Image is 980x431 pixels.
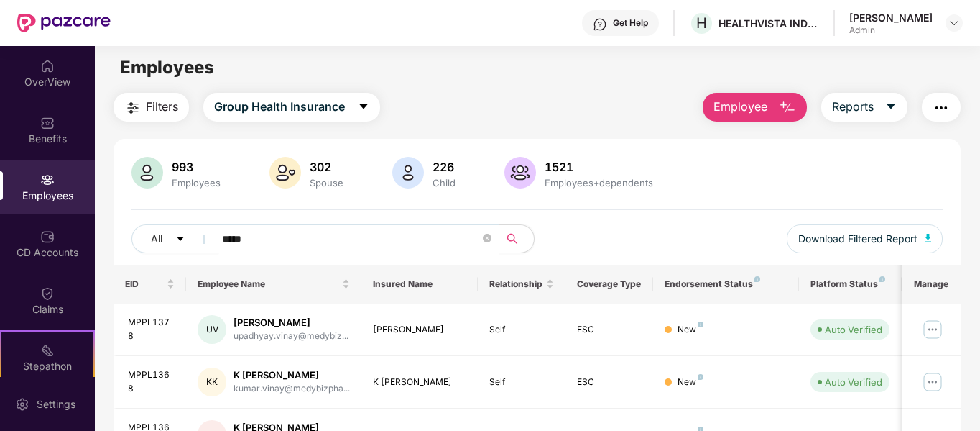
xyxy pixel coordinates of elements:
[577,376,642,389] div: ESC
[921,318,944,341] img: manageButton
[849,11,933,24] div: [PERSON_NAME]
[307,160,346,174] div: 302
[613,17,648,29] div: Get Help
[114,93,189,122] button: Filters
[565,265,653,304] th: Coverage Type
[499,233,527,245] span: search
[921,371,944,394] img: manageButton
[489,278,543,290] span: Relationship
[430,160,458,174] div: 226
[198,278,339,290] span: Employee Name
[948,17,960,29] img: svg+xml;base64,PHN2ZyBpZD0iRHJvcGRvd24tMzJ4MzIiIHhtbG5zPSJodHRwOi8vd3d3LnczLm9yZy8yMDAwL3N2ZyIgd2...
[698,322,703,327] img: svg+xml;base64,PHN2ZyB4bWxucz0iaHR0cDovL3d3dy53My5vcmcvMjAwMC9zdmciIHdpZHRoPSI4IiBoZWlnaHQ9IjgiIH...
[234,368,350,382] div: K [PERSON_NAME]
[203,93,380,122] button: Group Health Insurancecaret-down
[392,157,424,189] img: svg+xml;base64,PHN2ZyB4bWxucz0iaHR0cDovL3d3dy53My5vcmcvMjAwMC9zdmciIHhtbG5zOnhsaW5rPSJodHRwOi8vd3...
[798,231,917,247] span: Download Filtered Report
[169,160,223,174] div: 993
[234,382,350,396] div: kumar.vinay@medybizpha...
[754,276,760,282] img: svg+xml;base64,PHN2ZyB4bWxucz0iaHR0cDovL3d3dy53My5vcmcvMjAwMC9zdmciIHdpZHRoPSI4IiBoZWlnaHQ9IjgiIH...
[678,376,703,389] div: New
[825,322,882,337] div: Auto Verified
[198,315,226,344] div: UV
[430,177,458,189] div: Child
[124,99,142,117] img: svg+xml;base64,PHN2ZyB4bWxucz0iaHR0cDovL3d3dy53My5vcmcvMjAwMC9zdmciIHdpZHRoPSIyNCIgaGVpZ2h0PSIyNC...
[186,265,361,304] th: Employee Name
[718,17,819,30] div: HEALTHVISTA INDIA LIMITED
[825,375,882,389] div: Auto Verified
[879,276,885,282] img: svg+xml;base64,PHN2ZyB4bWxucz0iaHR0cDovL3d3dy53My5vcmcvMjAwMC9zdmciIHdpZHRoPSI4IiBoZWlnaHQ9IjgiIH...
[810,278,889,290] div: Platform Status
[40,286,55,301] img: svg+xml;base64,PHN2ZyBpZD0iQ2xhaW0iIHhtbG5zPSJodHRwOi8vd3d3LnczLm9yZy8yMDAwL3N2ZyIgd2lkdGg9IjIwIi...
[120,57,214,78] span: Employees
[478,265,565,304] th: Relationship
[1,359,93,373] div: Stepathon
[214,98,345,116] span: Group Health Insurance
[40,173,55,187] img: svg+xml;base64,PHN2ZyBpZD0iRW1wbG95ZWVzIiB4bWxucz0iaHR0cDovL3d3dy53My5vcmcvMjAwMC9zdmciIHdpZHRoPS...
[269,157,301,189] img: svg+xml;base64,PHN2ZyB4bWxucz0iaHR0cDovL3d3dy53My5vcmcvMjAwMC9zdmciIHhtbG5zOnhsaW5rPSJodHRwOi8vd3...
[128,316,175,343] div: MPPL1378
[198,368,226,396] div: KK
[885,101,897,114] span: caret-down
[489,376,554,389] div: Self
[703,93,807,122] button: Employee
[40,230,55,244] img: svg+xml;base64,PHN2ZyBpZD0iQ0RfQWNjb3VudHMiIGRhdGEtbmFtZT0iQ0QgQWNjb3VudHMiIHhtbG5zPSJodHRwOi8vd3...
[542,177,656,189] div: Employees+dependents
[40,59,55,73] img: svg+xml;base64,PHN2ZyBpZD0iSG9tZSIgeG1sbnM9Imh0dHA6Ly93d3cudzMub3JnLzIwMDAvc3ZnIiB3aWR0aD0iMjAiIG...
[499,224,535,253] button: search
[15,397,29,412] img: svg+xml;base64,PHN2ZyBpZD0iU2V0dGluZy0yMHgyMCIgeG1sbnM9Imh0dHA6Ly93d3cudzMub3JnLzIwMDAvc3ZnIiB3aW...
[787,224,943,253] button: Download Filtered Report
[665,278,787,290] div: Endorsement Status
[361,265,479,304] th: Insured Name
[577,323,642,337] div: ESC
[373,376,467,389] div: K [PERSON_NAME]
[373,323,467,337] div: [PERSON_NAME]
[40,116,55,130] img: svg+xml;base64,PHN2ZyBpZD0iQmVuZWZpdHMiIHhtbG5zPSJodHRwOi8vd3d3LnczLm9yZy8yMDAwL3N2ZyIgd2lkdGg9Ij...
[151,231,162,247] span: All
[169,177,223,189] div: Employees
[114,265,187,304] th: EID
[489,323,554,337] div: Self
[593,17,607,32] img: svg+xml;base64,PHN2ZyBpZD0iSGVscC0zMngzMiIgeG1sbnM9Imh0dHA6Ly93d3cudzMub3JnLzIwMDAvc3ZnIiB3aWR0aD...
[307,177,346,189] div: Spouse
[32,397,80,412] div: Settings
[131,157,163,189] img: svg+xml;base64,PHN2ZyB4bWxucz0iaHR0cDovL3d3dy53My5vcmcvMjAwMC9zdmciIHhtbG5zOnhsaW5rPSJodHRwOi8vd3...
[131,224,219,253] button: Allcaret-down
[125,278,165,290] span: EID
[696,14,707,32] span: H
[234,330,348,343] div: upadhyay.vinay@medybiz...
[17,14,111,32] img: New Pazcare Logo
[146,98,178,116] span: Filters
[713,98,767,116] span: Employee
[175,234,185,245] span: caret-down
[698,374,703,380] img: svg+xml;base64,PHN2ZyB4bWxucz0iaHR0cDovL3d3dy53My5vcmcvMjAwMC9zdmciIHdpZHRoPSI4IiBoZWlnaHQ9IjgiIH...
[234,316,348,330] div: [PERSON_NAME]
[483,234,491,242] span: close-circle
[358,101,369,114] span: caret-down
[821,93,907,122] button: Reportscaret-down
[902,265,961,304] th: Manage
[849,24,933,36] div: Admin
[933,99,950,117] img: svg+xml;base64,PHN2ZyB4bWxucz0iaHR0cDovL3d3dy53My5vcmcvMjAwMC9zdmciIHdpZHRoPSIyNCIgaGVpZ2h0PSIyNC...
[128,368,175,396] div: MPPL1368
[40,343,55,358] img: svg+xml;base64,PHN2ZyB4bWxucz0iaHR0cDovL3d3dy53My5vcmcvMjAwMC9zdmciIHdpZHRoPSIyMSIgaGVpZ2h0PSIyMC...
[542,160,656,174] div: 1521
[925,234,932,242] img: svg+xml;base64,PHN2ZyB4bWxucz0iaHR0cDovL3d3dy53My5vcmcvMjAwMC9zdmciIHhtbG5zOnhsaW5rPSJodHRwOi8vd3...
[832,98,874,116] span: Reports
[678,323,703,337] div: New
[504,157,536,189] img: svg+xml;base64,PHN2ZyB4bWxucz0iaHR0cDovL3d3dy53My5vcmcvMjAwMC9zdmciIHhtbG5zOnhsaW5rPSJodHRwOi8vd3...
[483,232,491,246] span: close-circle
[779,99,796,117] img: svg+xml;base64,PHN2ZyB4bWxucz0iaHR0cDovL3d3dy53My5vcmcvMjAwMC9zdmciIHhtbG5zOnhsaW5rPSJodHRwOi8vd3...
